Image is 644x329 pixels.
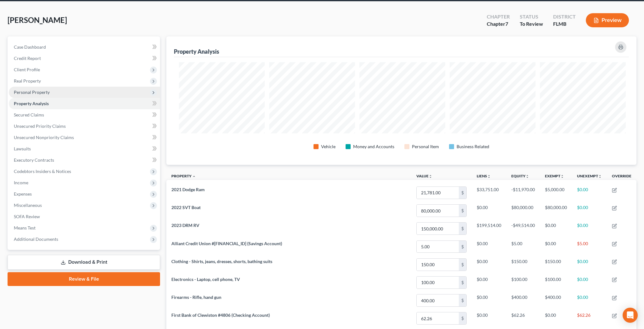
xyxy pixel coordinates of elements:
[487,175,491,178] i: unfold_more
[607,170,636,184] th: Override
[417,277,459,289] input: 0.00
[417,312,459,324] input: 0.00
[14,44,46,50] span: Case Dashboard
[14,180,28,185] span: Income
[598,175,602,178] i: unfold_more
[560,175,564,178] i: unfold_more
[472,291,506,309] td: $0.00
[171,277,240,282] span: Electronics - Laptop, cell phone, TV
[540,238,572,256] td: $0.00
[540,220,572,238] td: $0.00
[171,187,205,192] span: 2021 Dodge Ram
[9,109,160,121] a: Secured Claims
[417,259,459,271] input: 0.00
[417,205,459,217] input: 0.00
[14,112,44,117] span: Secured Claims
[511,174,529,178] a: Equityunfold_more
[14,225,36,230] span: Means Test
[572,220,607,238] td: $0.00
[540,202,572,220] td: $80,000.00
[9,143,160,154] a: Lawsuits
[417,241,459,253] input: 0.00
[14,67,40,72] span: Client Profile
[14,191,32,197] span: Expenses
[506,256,540,273] td: $150.00
[9,154,160,166] a: Executory Contracts
[525,175,529,178] i: unfold_more
[9,53,160,64] a: Credit Report
[14,214,40,219] span: SOFA Review
[353,143,394,150] div: Money and Accounts
[171,294,221,300] span: Firearms - Rifle, hand gun
[572,202,607,220] td: $0.00
[14,78,41,84] span: Real Property
[540,184,572,202] td: $5,000.00
[171,312,270,318] span: First Bank of Clewiston #4806 (Checking Account)
[506,238,540,256] td: $5.00
[577,174,602,178] a: Unexemptunfold_more
[14,169,71,174] span: Codebtors Insiders & Notices
[572,310,607,327] td: $62.26
[9,98,160,109] a: Property Analysis
[14,146,31,151] span: Lawsuits
[457,143,489,150] div: Business Related
[472,220,506,238] td: $199,514.00
[572,273,607,291] td: $0.00
[14,101,49,106] span: Property Analysis
[520,20,543,28] div: To Review
[14,236,58,242] span: Additional Documents
[553,13,576,20] div: District
[14,56,41,61] span: Credit Report
[459,187,466,199] div: $
[540,273,572,291] td: $100.00
[417,223,459,235] input: 0.00
[472,238,506,256] td: $0.00
[623,308,638,323] div: Open Intercom Messenger
[459,241,466,253] div: $
[459,312,466,324] div: $
[459,223,466,235] div: $
[9,121,160,132] a: Unsecured Priority Claims
[572,238,607,256] td: $5.00
[487,13,510,20] div: Chapter
[506,310,540,327] td: $62.26
[487,20,510,28] div: Chapter
[572,291,607,309] td: $0.00
[586,13,629,27] button: Preview
[14,135,74,140] span: Unsecured Nonpriority Claims
[9,41,160,53] a: Case Dashboard
[506,184,540,202] td: -$11,970.00
[572,256,607,273] td: $0.00
[459,259,466,271] div: $
[14,89,50,95] span: Personal Property
[174,48,219,55] div: Property Analysis
[477,174,491,178] a: Liensunfold_more
[506,273,540,291] td: $100.00
[192,175,196,178] i: expand_less
[572,184,607,202] td: $0.00
[506,202,540,220] td: $80,000.00
[540,256,572,273] td: $150.00
[472,256,506,273] td: $0.00
[14,202,42,208] span: Miscellaneous
[506,291,540,309] td: $400.00
[412,143,439,150] div: Personal Item
[417,294,459,306] input: 0.00
[472,273,506,291] td: $0.00
[472,310,506,327] td: $0.00
[545,174,564,178] a: Exemptunfold_more
[416,174,432,178] a: Valueunfold_more
[171,241,282,246] span: Alliant Credit Union #[FINANCIAL_ID] (Savings Account)
[171,205,201,210] span: 2022 SVT Boat
[9,132,160,143] a: Unsecured Nonpriority Claims
[553,20,576,28] div: FLMB
[8,15,67,24] span: [PERSON_NAME]
[505,21,508,27] span: 7
[459,294,466,306] div: $
[321,143,336,150] div: Vehicle
[540,291,572,309] td: $400.00
[472,184,506,202] td: $33,751.00
[459,277,466,289] div: $
[417,187,459,199] input: 0.00
[472,202,506,220] td: $0.00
